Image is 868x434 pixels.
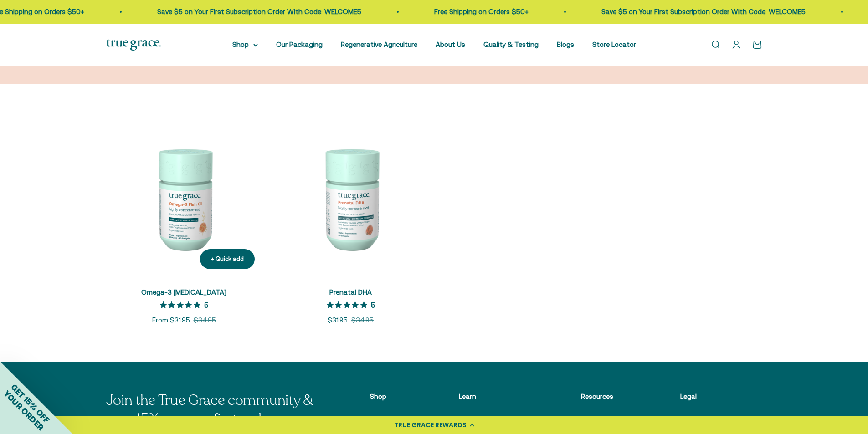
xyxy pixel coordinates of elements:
[327,299,371,311] span: 5 out of 5 stars rating in total 3 reviews.
[9,382,51,424] span: GET 15% OFF
[2,388,46,432] span: YOUR ORDER
[436,41,465,48] a: About Us
[200,249,255,270] button: + Quick add
[680,391,744,402] p: Legal
[328,315,348,326] sale-price: $31.95
[329,288,372,296] a: Prenatal DHA
[204,300,208,309] p: 5
[433,8,528,15] a: Free Shipping on Orders $50+
[232,39,258,50] summary: Shop
[152,315,190,326] sale-price: From $31.95
[106,391,325,429] p: Join the True Grace community & save 15% on your first order.
[459,391,535,402] p: Learn
[483,41,539,48] a: Quality & Testing
[106,121,262,276] img: Omega-3 Fish Oil for Brain, Heart, and Immune Health* Sustainably sourced, wild-caught Alaskan fi...
[601,6,805,17] p: Save $5 on Your First Subscription Order With Code: WELCOME5
[156,6,360,17] p: Save $5 on Your First Subscription Order With Code: WELCOME5
[557,41,574,48] a: Blogs
[459,413,505,424] a: Our Packaging
[394,420,467,430] div: TRUE GRACE REWARDS
[351,315,374,326] compare-at-price: $34.95
[141,288,226,296] a: Omega-3 [MEDICAL_DATA]
[211,255,244,264] div: + Quick add
[341,41,417,48] a: Regenerative Agriculture
[194,315,216,326] compare-at-price: $34.95
[370,413,412,424] a: Multivitamins
[680,413,727,424] a: Privacy Policies
[371,300,375,309] p: 5
[276,41,323,48] a: Our Packaging
[370,391,414,402] p: Shop
[581,391,635,402] p: Resources
[592,41,636,48] a: Store Locator
[160,299,204,311] span: 5 out of 5 stars rating in total 16 reviews.
[581,413,618,424] a: Contact Us
[273,121,429,276] img: Prenatal DHA for Brain & Eye Development* For women during pre-conception, pregnancy, and lactati...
